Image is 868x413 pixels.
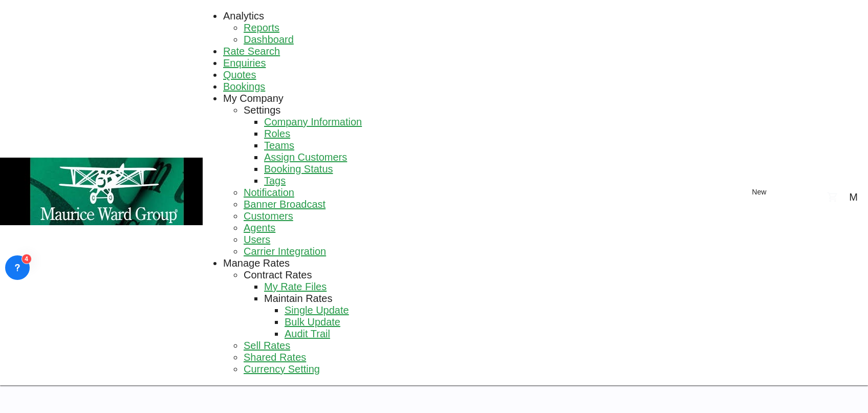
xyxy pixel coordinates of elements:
[244,199,325,210] a: Banner Broadcast
[244,234,270,246] a: Users
[223,93,284,104] span: My Company
[244,352,306,363] span: Shared Rates
[264,151,347,163] span: Assign Customers
[849,191,858,203] div: M
[244,269,312,281] div: Contract Rates
[244,187,294,199] a: Notification
[264,151,347,163] a: Assign Customers
[244,22,279,33] span: Reports
[244,199,325,210] span: Banner Broadcast
[244,246,326,257] a: Carrier Integration
[223,257,290,269] div: Manage Rates
[244,22,279,34] a: Reports
[244,222,275,234] a: Agents
[223,257,290,269] span: Manage Rates
[244,222,275,233] span: Agents
[223,69,256,80] span: Quotes
[244,340,290,351] span: Sell Rates
[264,293,332,304] span: Maintain Rates
[223,81,265,92] span: Bookings
[766,187,778,199] md-icon: icon-chevron-down
[223,69,256,81] a: Quotes
[285,328,330,340] a: Audit Trail
[244,363,320,375] a: Currency Setting
[244,363,320,375] span: Currency Setting
[804,190,816,203] span: Help
[734,183,784,203] button: icon-plus 400-fgNewicon-chevron-down
[244,104,280,116] span: Settings
[264,128,290,139] span: Roles
[244,34,294,45] span: Dashboard
[244,269,312,280] span: Contract Rates
[244,104,280,116] div: Settings
[223,81,265,93] a: Bookings
[264,128,290,140] a: Roles
[264,116,362,127] span: Company Information
[264,140,294,151] a: Teams
[244,210,293,222] a: Customers
[285,316,340,328] a: Bulk Update
[244,246,326,257] span: Carrier Integration
[244,34,294,46] a: Dashboard
[223,57,266,69] span: Enquiries
[285,305,349,316] span: Single Update
[223,10,264,22] div: Analytics
[264,163,333,175] a: Booking Status
[223,46,280,57] a: Rate Search
[244,340,290,352] a: Sell Rates
[285,305,349,316] a: Single Update
[740,188,778,196] span: New
[264,175,286,186] span: Tags
[244,210,293,222] span: Customers
[244,352,306,363] a: Shared Rates
[264,116,362,128] a: Company Information
[264,293,332,305] div: Maintain Rates
[264,175,286,187] a: Tags
[223,10,264,21] span: Analytics
[285,316,340,328] span: Bulk Update
[264,163,333,175] span: Booking Status
[264,281,327,293] a: My Rate Files
[740,187,752,199] md-icon: icon-plus 400-fg
[223,57,266,69] a: Enquiries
